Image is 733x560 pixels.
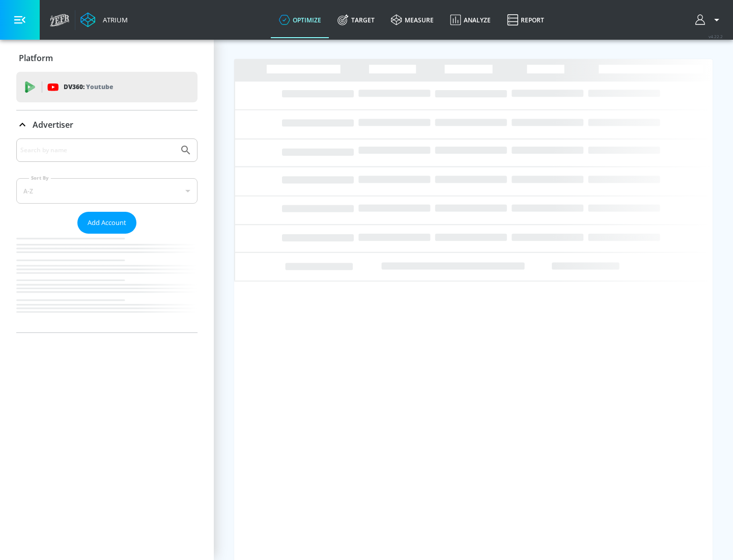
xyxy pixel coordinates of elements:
[383,2,442,38] a: measure
[77,212,136,234] button: Add Account
[86,81,113,92] p: Youtube
[16,178,198,204] div: A-Z
[20,144,175,157] input: Search by name
[329,2,383,38] a: Target
[88,217,126,229] span: Add Account
[442,2,499,38] a: Analyze
[16,72,198,102] div: DV360: Youtube
[709,34,723,39] span: v 4.22.2
[80,12,128,27] a: Atrium
[16,110,198,139] div: Advertiser
[29,175,51,181] label: Sort By
[499,2,552,38] a: Report
[19,52,53,64] p: Platform
[16,44,198,72] div: Platform
[16,234,198,332] nav: list of Advertiser
[271,2,329,38] a: optimize
[64,81,113,93] p: DV360:
[33,119,73,130] p: Advertiser
[99,15,128,24] div: Atrium
[16,138,198,332] div: Advertiser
